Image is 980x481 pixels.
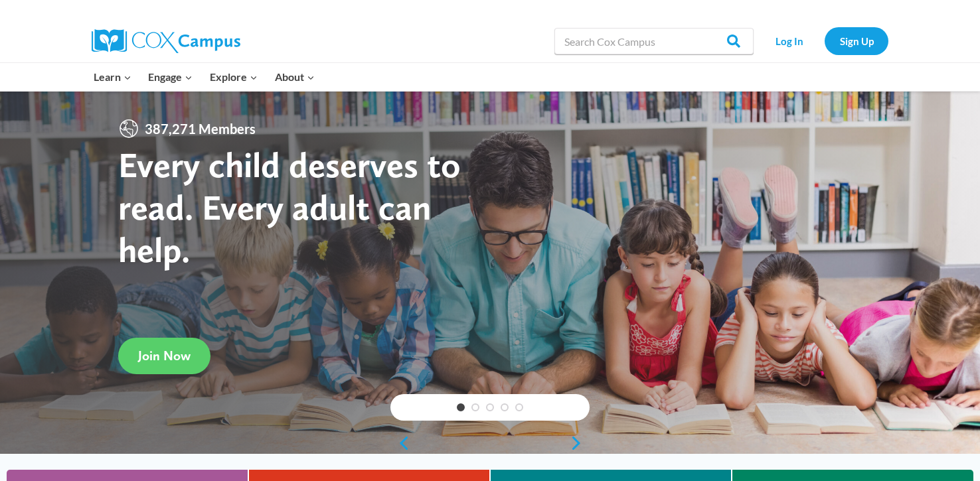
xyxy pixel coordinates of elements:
[515,403,523,411] a: 5
[501,403,509,411] a: 4
[275,68,315,86] span: About
[139,118,261,139] span: 387,271 Members
[85,63,323,91] nav: Primary Navigation
[390,430,590,456] div: content slider buttons
[486,403,494,411] a: 3
[390,435,410,451] a: previous
[457,403,465,411] a: 1
[138,348,191,364] span: Join Now
[92,29,240,53] img: Cox Campus
[148,68,193,86] span: Engage
[210,68,258,86] span: Explore
[825,27,888,54] a: Sign Up
[471,403,479,411] a: 2
[118,143,461,270] strong: Every child deserves to read. Every adult can help.
[118,338,210,374] a: Join Now
[554,28,754,54] input: Search Cox Campus
[570,435,590,451] a: next
[94,68,131,86] span: Learn
[760,27,888,54] nav: Secondary Navigation
[760,27,818,54] a: Log In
